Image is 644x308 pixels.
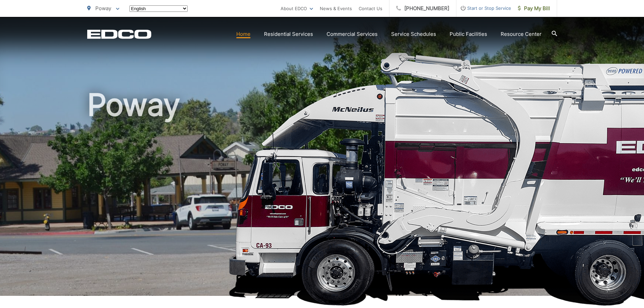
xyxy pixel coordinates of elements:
a: Service Schedules [391,30,436,38]
a: Contact Us [359,4,382,13]
a: Residential Services [264,30,313,38]
h1: Poway [87,88,557,302]
span: Poway [95,5,111,11]
span: Pay My Bill [518,4,550,13]
a: About EDCO [281,4,313,13]
a: Public Facilities [450,30,487,38]
a: Commercial Services [327,30,378,38]
select: Select a language [129,5,188,12]
a: Resource Center [501,30,542,38]
a: News & Events [320,4,352,13]
a: Home [236,30,251,38]
a: EDCD logo. Return to the homepage. [87,29,151,39]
